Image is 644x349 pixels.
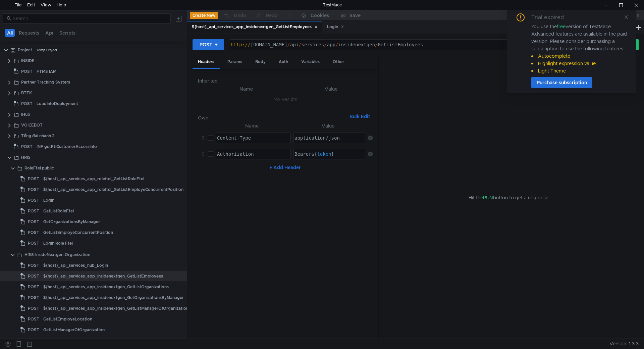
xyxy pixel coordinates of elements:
div: BTTK [21,88,32,98]
span: RUN [483,195,493,201]
span: POST [28,217,39,227]
div: POST [200,41,212,48]
h6: Inherited [198,77,373,85]
button: Undo [218,10,251,20]
span: POST [28,293,39,303]
div: ${host}_api_services_hub_Login [43,260,108,270]
div: ${host}_api_services_app_insidenextgen_GetListOrganizations [43,282,169,292]
div: Cookies [311,11,329,19]
div: HRIS-InsideNextgen-Organization [24,250,90,260]
div: ${host}_api_services_app_roleftel_GetListEmployeConcurrentPosition [43,185,183,195]
div: You use the version of TestMace. Advanced features are available in the paid version. Please cons... [531,23,628,74]
input: Search... [13,15,167,22]
li: Highlight expression value [531,60,628,67]
div: GetListManagerOfOrganization [43,325,105,335]
div: Variables [296,56,325,68]
div: Redo [266,11,278,19]
div: GetOrganizationsByManager [43,217,100,227]
button: Purchase subscription [531,77,592,88]
th: Name [213,122,291,130]
div: Params [222,56,248,68]
button: Bulk Edit [347,112,373,120]
span: POST [21,142,33,152]
div: NEXTGEN [21,337,41,347]
h6: Own [198,114,347,122]
span: POST [28,260,39,270]
div: VOICEBOT [21,120,43,130]
span: free [557,23,566,30]
div: GetListEmployeConcurrentPosition [43,228,113,238]
span: Version: 1.3.3 [609,339,639,349]
div: Tổng đài nhánh 2 [21,131,54,141]
div: ${host}_api_services_app_roleftel_GetListRoleFtel [43,174,144,184]
div: HRIS [21,152,31,162]
span: POST [21,66,33,77]
button: + Add Header [267,163,304,171]
div: Undo [234,11,246,19]
button: All [5,29,15,37]
div: ${host}_api_services_app_insidenextgen_GetListEmployees [43,271,163,281]
div: Trial expired [531,13,572,21]
div: Partner Tracking System [21,77,70,87]
span: POST [28,238,39,248]
div: LoadInfoDeployment [37,99,78,109]
div: ${host}_api_services_app_insidenextgen_GetListEmployees [192,23,318,31]
span: POST [28,228,39,238]
th: Value [289,85,373,93]
div: Body [250,56,271,68]
div: Save [350,13,361,18]
li: Autocomplete [531,52,628,60]
span: POST [28,185,39,195]
div: Other [327,56,350,68]
div: GetListEmployeLocation [43,314,92,324]
div: ${host}_api_services_app_insidenextgen_GetListManagerOfOrganization [43,303,189,313]
div: Headers [193,56,220,69]
div: Temp Project [36,45,57,55]
button: Scripts [57,29,77,37]
button: POST [193,39,224,50]
span: POST [21,99,33,109]
span: POST [28,325,39,335]
div: Auth [273,56,293,68]
nz-embed-empty: No Results [273,96,297,102]
button: Create New [190,12,218,19]
button: Redo [251,10,282,20]
div: FTMS IAM [37,66,56,77]
span: POST [28,174,39,184]
span: POST [28,303,39,313]
div: IHub [21,109,30,119]
div: Login [43,195,54,205]
span: POST [28,271,39,281]
span: POST [28,206,39,216]
span: POST [28,282,39,292]
button: Api [43,29,55,37]
div: ${host}_api_services_app_insidenextgen_GetOrganizationsByManager [43,293,184,303]
div: Project [18,45,32,55]
div: INSIDE [21,56,35,66]
th: Value [291,122,365,130]
span: POST [28,314,39,324]
button: Requests [17,29,41,37]
span: POST [28,195,39,205]
div: Login [327,23,344,31]
div: RoleFtel public [24,163,54,173]
div: Login Role Ftel [43,238,73,248]
div: INF getFtiCustomerAccessInfo [37,142,97,152]
div: GetListRoleFtel [43,206,74,216]
li: Light Theme [531,67,628,74]
span: Hit the button to get a response [469,194,548,201]
th: Name [203,85,289,93]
